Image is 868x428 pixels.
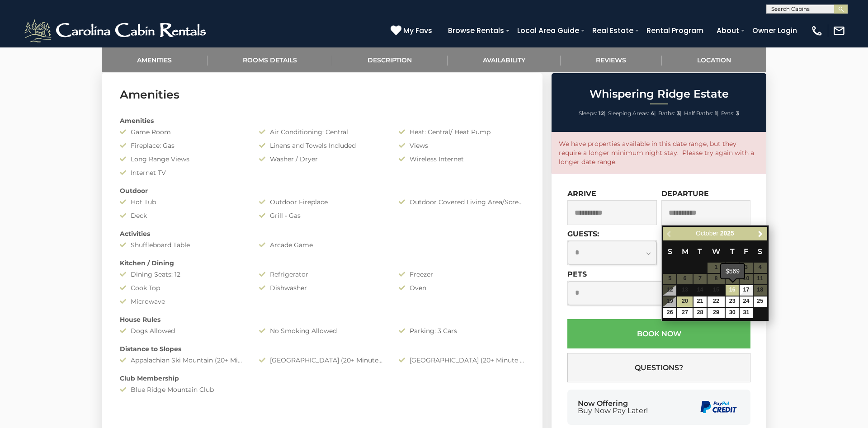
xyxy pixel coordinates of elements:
[708,296,725,307] a: 22
[684,108,719,119] li: |
[740,296,753,307] a: 24
[567,353,750,382] button: Questions?
[578,407,648,414] span: Buy Now Pay Later!
[662,47,767,72] a: Location
[559,139,759,166] p: We have properties available in this date range, but they require a longer minimum night stay. Pl...
[113,186,531,195] div: Outdoor
[113,127,252,136] div: Game Room
[755,228,766,240] a: Next
[693,296,707,307] a: 21
[392,198,531,207] div: Outdoor Covered Living Area/Screened Porch
[757,230,764,237] span: Next
[113,385,252,394] div: Blue Ridge Mountain Club
[811,24,823,37] img: phone-regular-white.png
[698,247,702,256] span: Tuesday
[252,211,392,220] div: Grill - Gas
[513,23,584,38] a: Local Area Guide
[677,296,693,307] a: 20
[113,141,252,150] div: Fireplace: Gas
[754,296,767,307] a: 25
[658,108,682,119] li: |
[726,308,739,318] a: 30
[833,24,845,37] img: mail-regular-white.png
[696,230,718,237] span: October
[252,240,392,249] div: Arcade Game
[113,297,252,306] div: Microwave
[721,110,735,117] span: Pets:
[740,285,753,296] a: 17
[744,247,748,256] span: Friday
[720,230,734,237] span: 2025
[663,308,676,318] a: 26
[113,116,531,125] div: Amenities
[567,270,587,278] label: Pets
[391,25,434,37] a: My Favs
[113,229,531,238] div: Activities
[651,110,654,117] strong: 4
[252,326,392,335] div: No Smoking Allowed
[113,356,252,365] div: Appalachian Ski Mountain (20+ Minute Drive)
[608,110,649,117] span: Sleeping Areas:
[730,247,735,256] span: Thursday
[252,198,392,207] div: Outdoor Fireplace
[113,326,252,335] div: Dogs Allowed
[392,356,531,365] div: [GEOGRAPHIC_DATA] (20+ Minute Drive)
[712,247,720,256] span: Wednesday
[448,47,561,72] a: Availability
[102,47,208,72] a: Amenities
[726,285,739,296] a: 16
[658,110,675,117] span: Baths:
[554,88,764,100] h2: Whispering Ridge Estate
[332,47,448,72] a: Description
[567,319,750,348] button: Book Now
[392,141,531,150] div: Views
[579,108,606,119] li: |
[668,247,672,256] span: Sunday
[252,283,392,292] div: Dishwasher
[113,198,252,207] div: Hot Tub
[748,23,802,38] a: Owner Login
[113,283,252,292] div: Cook Top
[113,155,252,164] div: Long Range Views
[677,285,693,296] span: 13
[392,155,531,164] div: Wireless Internet
[113,168,252,177] div: Internet TV
[113,315,531,324] div: House Rules
[567,189,596,198] label: Arrive
[403,25,432,36] span: My Favs
[599,110,604,117] strong: 12
[708,308,725,318] a: 29
[561,47,662,72] a: Reviews
[23,17,210,44] img: White-1-2.png
[736,110,739,117] strong: 3
[642,23,708,38] a: Rental Program
[252,127,392,136] div: Air Conditioning: Central
[252,270,392,279] div: Refrigerator
[113,374,531,383] div: Club Membership
[677,308,693,318] a: 27
[252,141,392,150] div: Linens and Towels Included
[726,296,739,307] a: 23
[443,23,509,38] a: Browse Rentals
[693,285,707,296] span: 14
[608,108,656,119] li: |
[578,400,648,414] div: Now Offering
[588,23,638,38] a: Real Estate
[740,308,753,318] a: 31
[693,308,707,318] a: 28
[113,259,531,268] div: Kitchen / Dining
[252,356,392,365] div: [GEOGRAPHIC_DATA] (20+ Minutes Drive)
[113,344,531,353] div: Distance to Slopes
[567,230,599,238] label: Guests:
[684,110,713,117] span: Half Baths:
[113,211,252,220] div: Deck
[712,23,744,38] a: About
[392,127,531,136] div: Heat: Central/ Heat Pump
[715,110,717,117] strong: 1
[113,240,252,249] div: Shuffleboard Table
[579,110,597,117] span: Sleeps:
[113,270,252,279] div: Dining Seats: 12
[721,264,744,278] div: $569
[392,326,531,335] div: Parking: 3 Cars
[252,155,392,164] div: Washer / Dryer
